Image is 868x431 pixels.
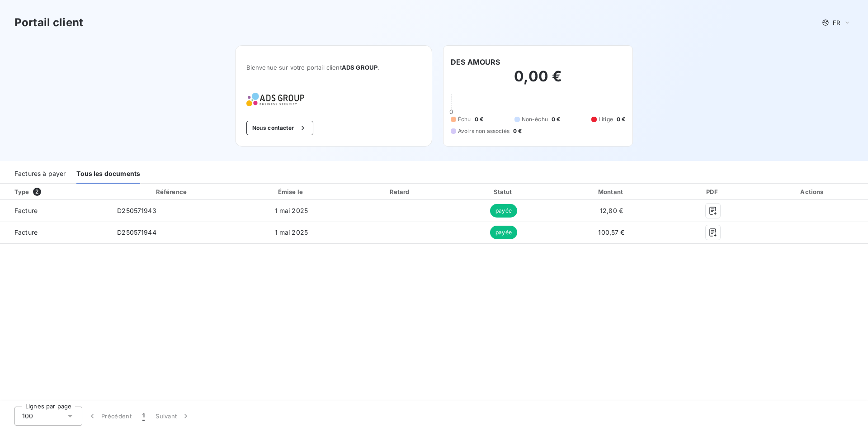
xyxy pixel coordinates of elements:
span: 0 € [475,115,483,123]
span: payée [490,226,517,239]
span: D250571943 [117,207,156,214]
span: D250571944 [117,228,156,236]
button: Suivant [150,407,196,426]
span: 0 € [552,115,560,123]
button: Précédent [82,407,137,426]
button: Nous contacter [246,121,313,135]
div: Référence [156,188,187,195]
span: Facture [7,206,103,215]
div: Statut [454,187,553,196]
div: Type [9,187,108,196]
span: Bienvenue sur votre portail client . [246,64,421,71]
img: Company logo [246,93,304,106]
span: 100,57 € [598,228,624,236]
h2: 0,00 € [451,67,625,95]
span: payée [490,204,517,218]
span: Facture [7,228,103,237]
span: 1 mai 2025 [275,207,308,214]
div: Factures à payer [14,165,66,184]
span: Litige [599,115,613,123]
span: 12,80 € [600,207,623,214]
div: Retard [350,187,451,196]
span: 1 [142,412,145,421]
span: 2 [33,188,41,196]
span: 0 € [617,115,625,123]
h3: Portail client [14,14,83,31]
div: PDF [670,187,756,196]
span: ADS GROUP [342,64,377,71]
span: Non-échu [522,115,548,123]
span: FR [833,19,840,26]
span: 0 € [513,127,522,135]
div: Actions [759,187,866,196]
span: Avoirs non associés [458,127,509,135]
span: 0 [449,108,453,115]
div: Tous les documents [76,165,140,184]
span: Échu [458,115,471,123]
span: 1 mai 2025 [275,228,308,236]
div: Émise le [236,187,347,196]
div: Montant [557,187,666,196]
button: 1 [137,407,150,426]
h6: DES AMOURS [451,57,500,67]
span: 100 [22,412,33,421]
